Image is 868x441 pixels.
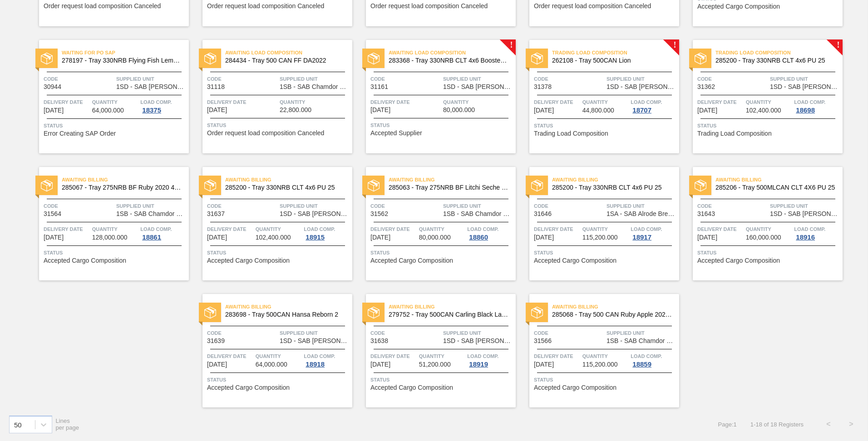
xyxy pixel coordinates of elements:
span: 44,800.000 [582,107,614,114]
a: Load Comp.18915 [304,225,350,241]
span: Quantity [280,98,350,107]
img: status [695,53,706,64]
img: status [531,53,543,64]
span: Supplied Unit [607,201,677,211]
a: Load Comp.18916 [794,225,840,241]
span: 09/13/2025 [534,234,554,241]
button: < [817,413,840,436]
span: Load Comp. [304,225,335,234]
span: Awaiting Billing [715,175,843,184]
span: Status [534,248,677,257]
span: Code [370,328,441,338]
span: Delivery Date [534,98,580,107]
a: statusWaiting for PO SAP278197 - Tray 330NRB Flying Fish Lemon (2020)Code30944Supplied Unit1SD - ... [25,40,189,153]
span: Accepted Cargo Composition [207,257,290,264]
span: Code [44,74,114,83]
span: 1SB - SAB Chamdor Brewery [280,83,350,90]
span: Status [370,375,513,384]
span: 285063 - Tray 275NRB BF Litchi Seche 4x6 PU [389,184,508,191]
span: 1SD - SAB Rosslyn Brewery [607,83,677,90]
span: 09/05/2025 [534,107,554,114]
span: Accepted Cargo Composition [370,257,453,264]
span: Error Creating SAP Order [44,130,116,137]
img: status [531,307,543,318]
span: 283368 - Tray 330NRB CLT 4x6 Booster 1 V2 [389,57,508,64]
span: 283698 - Tray 500CAN Hansa Reborn 2 [225,311,345,318]
span: Awaiting Billing [225,175,352,184]
span: Code [534,328,604,338]
span: Delivery Date [534,225,580,234]
span: 31161 [370,83,388,90]
span: Awaiting Billing [389,302,516,311]
span: 09/11/2025 [44,234,64,241]
span: Load Comp. [631,98,662,107]
a: statusAwaiting Billing285068 - Tray 500 CAN Ruby Apple 2020 4x6 PUCode31566Supplied Unit1SB - SAB... [516,294,679,407]
span: Status [370,121,513,130]
span: 64,000.000 [92,107,124,114]
span: Code [207,74,277,83]
span: Quantity [443,98,513,107]
span: 09/15/2025 [207,361,227,368]
span: Supplied Unit [116,74,187,83]
span: Accepted Cargo Composition [534,257,616,264]
a: Load Comp.18707 [631,98,677,114]
div: 18698 [794,107,817,114]
a: !statusTrading Load Composition285200 - Tray 330NRB CLT 4x6 PU 25Code31362Supplied Unit1SD - SAB ... [679,40,843,153]
span: Load Comp. [794,225,825,234]
span: 285200 - Tray 330NRB CLT 4x6 PU 25 [552,184,672,191]
span: 102,400.000 [746,107,781,114]
span: 1SA - SAB Alrode Brewery [607,211,677,217]
span: Code [44,201,114,211]
a: Load Comp.18861 [140,225,187,241]
span: Status [370,248,513,257]
span: 31637 [207,211,225,217]
button: > [840,413,863,436]
span: Quantity [419,225,465,234]
span: Status [44,121,187,130]
span: Status [697,248,840,257]
span: 115,200.000 [582,361,618,368]
span: Supplied Unit [280,201,350,211]
span: Status [697,121,840,130]
span: 1SD - SAB Rosslyn Brewery [443,338,513,344]
div: 18375 [140,107,163,114]
span: Delivery Date [207,98,277,107]
img: status [204,53,216,64]
span: 31639 [207,338,225,344]
span: Load Comp. [140,98,172,107]
span: 1SB - SAB Chamdor Brewery [607,338,677,344]
img: status [368,53,380,64]
span: 08/31/2025 [370,107,390,113]
span: Supplied Unit [443,201,513,211]
span: 31378 [534,83,552,90]
span: Load Comp. [467,352,498,361]
span: Accepted Supplier [370,130,422,137]
span: Lines per page [56,417,79,431]
img: status [531,180,543,191]
span: Supplied Unit [443,328,513,338]
span: Order request load composition Canceled [207,130,324,137]
span: Status [534,375,677,384]
span: 285200 - Tray 330NRB CLT 4x6 PU 25 [225,184,345,191]
span: Awaiting Load Composition [225,48,352,57]
span: 31562 [370,211,388,217]
span: Delivery Date [207,352,253,361]
img: status [41,180,53,191]
span: Quantity [92,98,138,107]
span: 115,200.000 [582,234,618,241]
span: Accepted Cargo Composition [697,3,780,10]
img: status [368,307,380,318]
span: Delivery Date [370,225,417,234]
span: Status [44,248,187,257]
span: 09/05/2025 [697,107,717,114]
span: Quantity [582,352,629,361]
span: Accepted Cargo Composition [207,384,290,391]
span: 1SD - SAB Rosslyn Brewery [443,83,513,90]
img: status [695,180,706,191]
span: Code [370,74,441,83]
span: Code [370,201,441,211]
div: 18916 [794,234,817,241]
div: 18917 [631,234,653,241]
span: Awaiting Billing [552,175,679,184]
img: status [204,307,216,318]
